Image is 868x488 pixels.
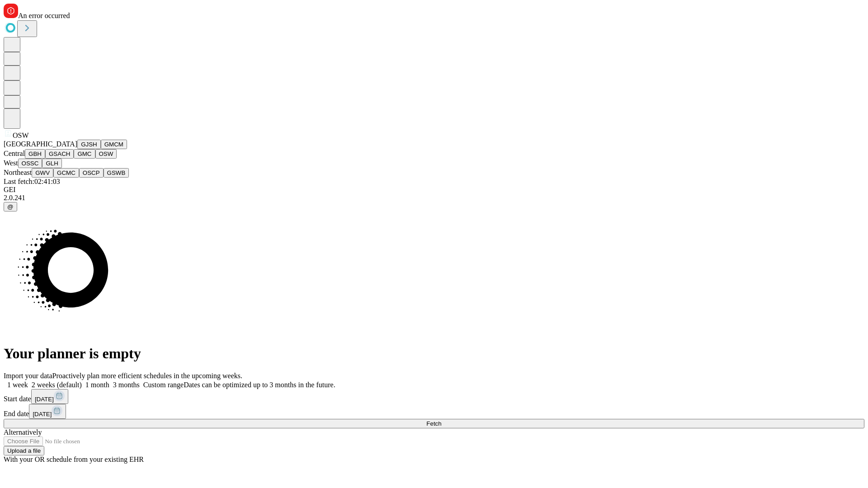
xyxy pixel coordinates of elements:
button: [DATE] [31,389,68,404]
button: GWV [32,168,53,178]
span: Central [4,150,25,157]
span: Custom range [143,381,184,389]
button: GLH [42,159,61,168]
span: Northeast [4,169,32,176]
div: End date [4,404,864,419]
button: GSACH [45,149,74,159]
button: Fetch [4,419,864,428]
button: GJSH [77,140,101,149]
span: 1 month [85,381,109,389]
span: Import your data [4,372,52,380]
div: Start date [4,389,864,404]
span: Fetch [426,420,441,427]
button: OSSC [18,159,42,168]
span: With your OR schedule from your existing EHR [4,455,144,463]
span: 2 weeks (default) [32,381,82,389]
button: Upload a file [4,446,44,455]
button: GCMC [53,168,79,178]
button: GMCM [101,140,127,149]
h1: Your planner is empty [4,345,864,362]
div: GEI [4,186,864,194]
div: 2.0.241 [4,194,864,202]
span: [DATE] [33,411,52,418]
button: OSW [95,149,117,159]
span: An error occurred [18,12,70,19]
button: GBH [25,149,45,159]
span: OSW [13,131,29,139]
span: [DATE] [35,396,54,403]
span: [GEOGRAPHIC_DATA] [4,140,77,148]
span: @ [7,203,14,210]
button: @ [4,202,17,211]
span: Alternatively [4,428,42,436]
span: West [4,159,18,167]
button: OSCP [79,168,104,178]
span: Proactively plan more efficient schedules in the upcoming weeks. [52,372,242,380]
span: Dates can be optimized up to 3 months in the future. [184,381,335,389]
button: GSWB [104,168,129,178]
span: 1 week [7,381,28,389]
span: Last fetch: 02:41:03 [4,178,60,185]
button: [DATE] [29,404,66,419]
span: 3 months [113,381,140,389]
button: GMC [74,149,95,159]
